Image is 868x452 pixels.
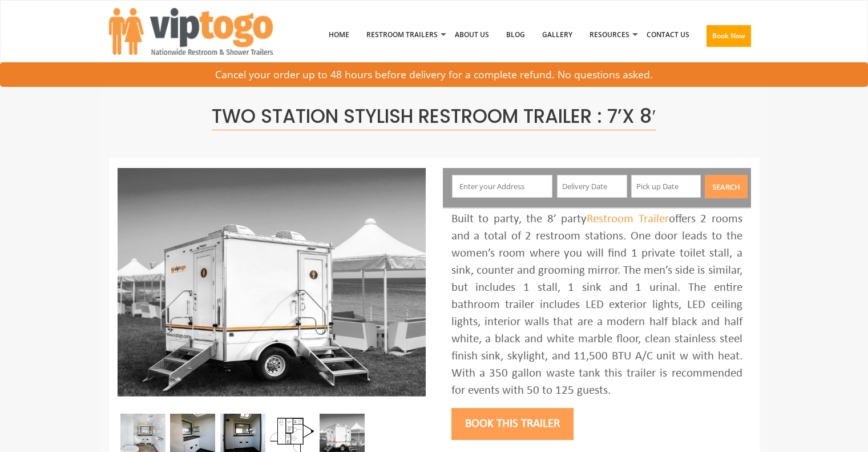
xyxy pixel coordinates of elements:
[451,408,574,440] button: Book this trailer
[705,175,748,198] button: Search
[587,213,669,225] a: Restroom Trailer
[446,5,498,65] a: About Us
[631,175,701,198] input: Pick up Date
[109,8,273,55] img: VIPTOGO
[118,168,426,397] img: A mini restroom trailer with two separate stations and separate doors for males and females
[452,175,552,198] input: Enter your Address
[534,5,581,65] a: Gallery
[638,5,698,65] a: Contact Us
[706,25,751,47] button: Book Now
[698,5,760,71] a: Book Now
[212,103,656,130] span: Two Station Stylish Restroom Trailer : 7’x 8′
[557,175,627,198] input: Delivery Date
[358,5,446,65] a: Restroom Trailers
[451,211,742,399] div: Built to party, the 8’ party offers 2 rooms and a total of 2 restroom stations. One door leads to...
[581,5,638,65] a: Resources
[498,5,534,65] a: Blog
[320,5,358,65] a: Home
[822,406,868,452] button: Live Chat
